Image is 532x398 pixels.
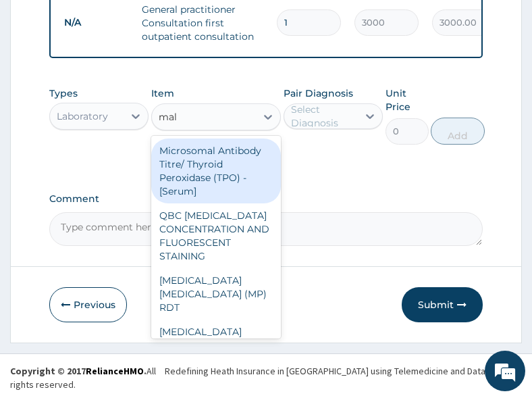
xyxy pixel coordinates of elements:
[431,118,485,145] button: Add
[49,193,483,205] label: Comment
[151,86,174,100] label: Item
[25,68,55,101] img: d_794563401_company_1708531726252_794563401
[49,287,127,322] button: Previous
[402,287,483,322] button: Submit
[57,10,135,35] td: N/A
[49,88,78,99] label: Types
[86,365,144,377] a: RelianceHMO
[385,86,429,114] label: Unit Price
[10,365,147,377] strong: Copyright © 2017 .
[165,364,522,378] div: Redefining Heath Insurance in [GEOGRAPHIC_DATA] using Telemedicine and Data Science!
[291,103,357,130] div: Select Diagnosis
[78,116,186,252] span: We're online!
[151,203,282,268] div: QBC [MEDICAL_DATA] CONCENTRATION AND FLUORESCENT STAINING
[151,139,282,203] div: Microsomal Antibody Titre/ Thyroid Peroxidase (TPO) - [Serum]
[151,320,282,384] div: [MEDICAL_DATA] [MEDICAL_DATA] Combo([MEDICAL_DATA]+ Antibody, IgG) [Blood]
[221,7,254,39] div: Minimize live chat window
[70,76,227,93] div: Chat with us now
[57,109,108,123] div: Laboratory
[284,86,353,100] label: Pair Diagnosis
[151,268,282,320] div: [MEDICAL_DATA] [MEDICAL_DATA] (MP) RDT
[7,259,257,307] textarea: Type your message and hit 'Enter'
